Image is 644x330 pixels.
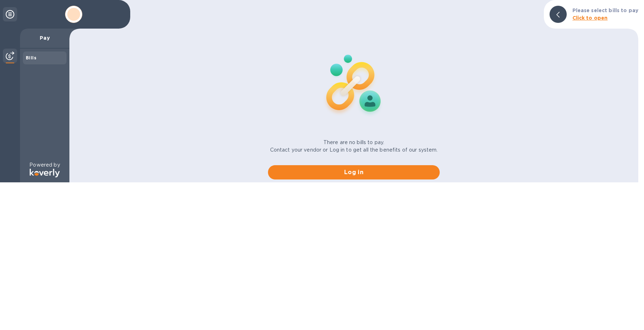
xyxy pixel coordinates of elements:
p: Powered by [29,161,60,169]
b: Please select bills to pay [572,8,638,13]
img: Logo [30,169,60,177]
button: Log in [268,165,440,179]
p: There are no bills to pay. Contact your vendor or Log in to get all the benefits of our system. [270,139,438,154]
p: Pay [26,34,64,41]
span: Log in [274,168,434,177]
b: Bills [26,55,36,60]
b: Click to open [572,15,608,21]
